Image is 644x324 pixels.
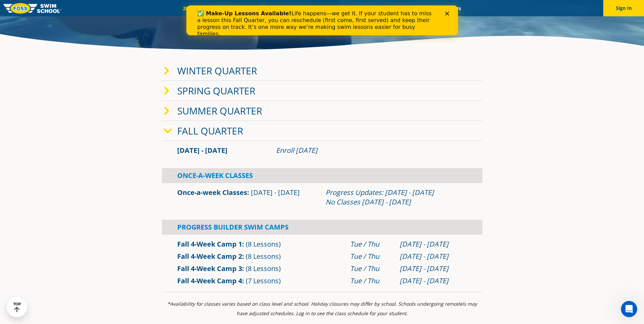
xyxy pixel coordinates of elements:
a: Summer Quarter [177,104,262,117]
div: Tue / Thu [350,264,393,273]
a: Swim Like [PERSON_NAME] [346,5,418,12]
iframe: Intercom live chat [621,301,637,317]
span: (8 Lessons) [246,239,281,249]
a: Fall 4-Week Camp 3 [177,264,242,273]
img: FOSS Swim School Logo [3,3,61,14]
div: Life happens—we get it. If your student has to miss a lesson this Fall Quarter, you can reschedul... [11,5,250,32]
a: Schools [220,5,248,12]
span: [DATE] - [DATE] [251,188,300,197]
div: Once-A-Week Classes [162,168,482,183]
a: Fall Quarter [177,124,243,137]
i: *Availability for classes varies based on class level and school. Holiday closures may differ by ... [167,301,477,317]
span: [DATE] - [DATE] [177,146,227,155]
a: About FOSS [308,5,346,12]
div: Close [259,6,265,10]
div: [DATE] - [DATE] [400,276,467,286]
a: Spring Quarter [177,84,255,97]
div: [DATE] - [DATE] [400,239,467,249]
div: Progress Builder Swim Camps [162,220,482,235]
a: 2025 Calendar [177,5,220,12]
span: (8 Lessons) [246,264,281,273]
a: Once-a-week Classes [177,188,247,197]
div: Enroll [DATE] [276,146,467,155]
div: TOP [13,302,21,312]
div: [DATE] - [DATE] [400,252,467,261]
b: ✅ Make-Up Lessons Available! [11,5,105,11]
div: Tue / Thu [350,252,393,261]
div: Tue / Thu [350,276,393,286]
iframe: Intercom live chat banner [186,5,458,35]
a: Careers [439,5,467,12]
div: Progress Updates: [DATE] - [DATE] No Classes [DATE] - [DATE] [326,188,467,207]
a: Fall 4-Week Camp 4 [177,276,242,285]
span: (7 Lessons) [246,276,281,285]
a: Swim Path® Program [248,5,308,12]
a: Fall 4-Week Camp 1 [177,239,242,249]
a: Fall 4-Week Camp 2 [177,252,242,261]
div: Tue / Thu [350,239,393,249]
div: [DATE] - [DATE] [400,264,467,273]
a: Winter Quarter [177,64,257,77]
a: Blog [417,5,439,12]
span: (8 Lessons) [246,252,281,261]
